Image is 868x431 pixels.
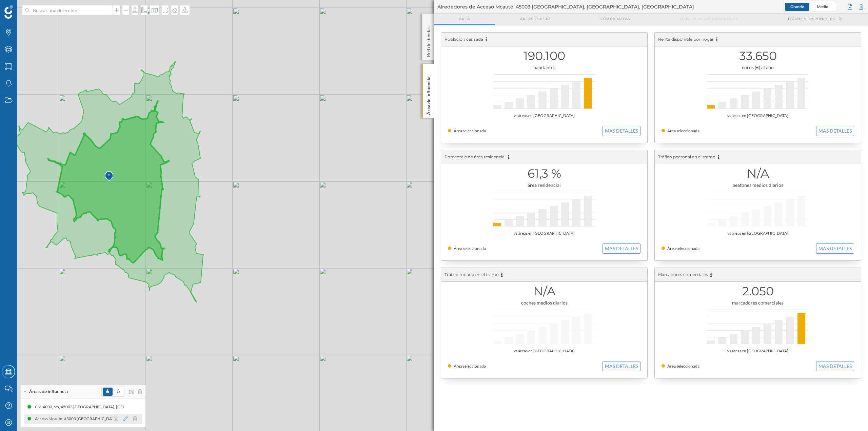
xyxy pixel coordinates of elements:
[603,126,640,136] button: MAS DETALLES
[655,150,861,164] div: Tráfico peatonal en el tramo
[662,182,854,189] div: peatones medios diarios
[816,361,854,371] button: MAS DETALLES
[448,167,640,180] h1: 61,3 %
[441,33,647,46] div: Población censada
[448,348,640,354] div: vs áreas en [GEOGRAPHIC_DATA]
[603,361,640,371] button: MAS DETALLES
[662,112,854,119] div: vs áreas en [GEOGRAPHIC_DATA]
[4,5,13,19] img: Geoblink Logo
[105,170,113,183] img: Marker
[520,16,550,21] span: Áreas espejo
[603,243,640,254] button: MAS DETALLES
[448,112,640,119] div: vs áreas en [GEOGRAPHIC_DATA]
[454,128,486,133] span: Área seleccionada
[655,268,861,282] div: Marcadores comerciales
[662,50,854,62] h1: 33.650
[600,16,630,21] span: Comparativa
[655,33,861,46] div: Renta disponible por hogar
[105,169,113,183] img: Marker
[454,364,486,369] span: Área seleccionada
[448,182,640,189] div: área residencial
[425,24,432,57] p: Red de tiendas
[29,389,68,395] span: Áreas de influencia
[816,243,854,254] button: MAS DETALLES
[425,74,432,115] p: Área de influencia
[35,404,201,410] div: CM-4003, s/n, 45003 [GEOGRAPHIC_DATA], [GEOGRAPHIC_DATA] (30 min Conduciendo)
[459,16,470,21] span: Area
[662,167,854,180] h1: N/A
[448,285,640,298] h1: N/A
[817,4,828,9] span: Medio
[437,3,694,10] span: Alrededores de Acceso Mcauto, 45003 [GEOGRAPHIC_DATA], [GEOGRAPHIC_DATA], [GEOGRAPHIC_DATA]
[448,230,640,237] div: vs áreas en [GEOGRAPHIC_DATA]
[35,415,247,422] div: Acceso Mcauto, 45003 [GEOGRAPHIC_DATA], [GEOGRAPHIC_DATA], [GEOGRAPHIC_DATA] (20 min Conduciendo)
[667,364,699,369] span: Área seleccionada
[448,50,640,62] h1: 190.100
[790,4,804,9] span: Grande
[448,299,640,306] div: coches medios diarios
[667,128,699,133] span: Área seleccionada
[662,299,854,306] div: marcadores comerciales
[816,126,854,136] button: MAS DETALLES
[667,246,699,251] span: Área seleccionada
[448,64,640,71] div: habitantes
[441,150,647,164] div: Porcentaje de área residencial
[662,230,854,237] div: vs áreas en [GEOGRAPHIC_DATA]
[14,5,38,11] span: Soporte
[662,64,854,71] div: euros (€) al año
[788,16,835,21] span: Locales disponibles
[662,348,854,354] div: vs áreas en [GEOGRAPHIC_DATA]
[680,16,738,21] span: Origen de consumidores
[441,268,647,282] div: Tráfico rodado en el tramo
[662,285,854,298] h1: 2.050
[454,246,486,251] span: Área seleccionada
